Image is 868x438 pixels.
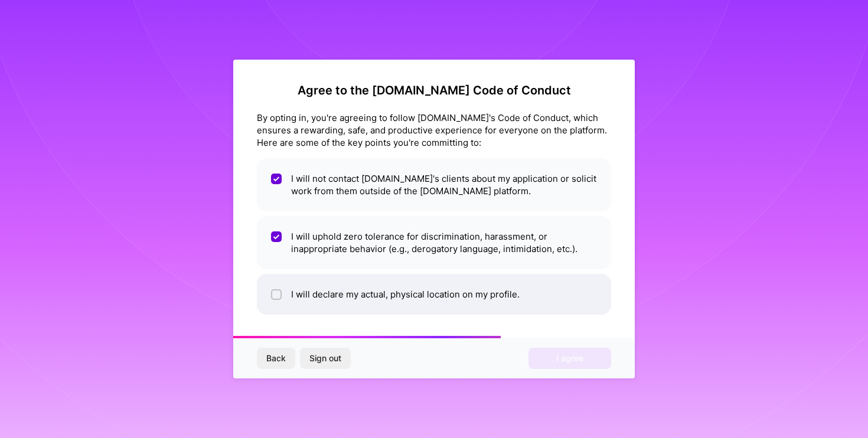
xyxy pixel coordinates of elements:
[257,158,611,211] li: I will not contact [DOMAIN_NAME]'s clients about my application or solicit work from them outside...
[257,112,611,149] div: By opting in, you're agreeing to follow [DOMAIN_NAME]'s Code of Conduct, which ensures a rewardin...
[266,352,286,364] span: Back
[257,83,611,97] h2: Agree to the [DOMAIN_NAME] Code of Conduct
[257,274,611,315] li: I will declare my actual, physical location on my profile.
[300,348,351,369] button: Sign out
[309,352,341,364] span: Sign out
[257,348,295,369] button: Back
[257,216,611,269] li: I will uphold zero tolerance for discrimination, harassment, or inappropriate behavior (e.g., der...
